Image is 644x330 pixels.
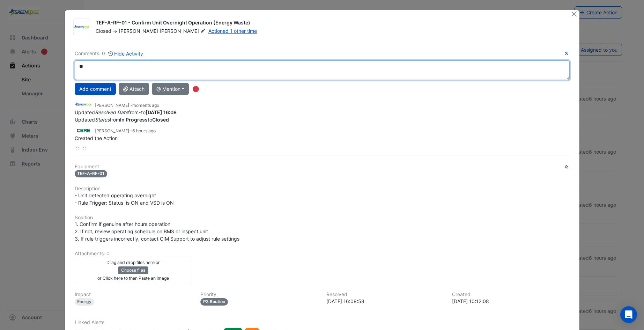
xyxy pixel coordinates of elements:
[75,292,192,298] h6: Impact
[620,306,637,323] div: Open Intercom Messenger
[139,109,141,115] strong: -
[193,86,199,92] div: Tooltip anchor
[200,292,318,298] h6: Priority
[95,109,128,115] em: Resolved Date
[75,251,570,257] h6: Attachments: 0
[75,320,570,325] h6: Linked Alerts
[75,135,118,141] span: Created the Action
[75,215,570,221] h6: Solution
[75,109,177,115] span: Updated from to
[96,28,111,34] span: Closed
[95,117,110,123] em: Status
[208,28,257,34] a: Actioned 1 other time
[75,83,116,95] button: Add comment
[108,50,144,58] button: Hide Activity
[326,292,444,298] h6: Resolved
[75,50,144,58] div: Comments: 0
[75,186,570,192] h6: Description
[75,101,92,109] img: Greenedge Automation
[95,102,159,109] small: [PERSON_NAME] -
[326,298,444,305] div: [DATE] 16:08:58
[113,28,117,34] span: ->
[95,128,156,134] small: [PERSON_NAME] -
[75,221,239,242] span: 1. Confirm if genuine after hours operation 2. If not, review operating schedule on BMS or inspec...
[75,126,92,134] img: CBRE Charter Hall
[152,117,169,123] strong: Closed
[75,298,95,306] div: Energy
[97,276,169,281] small: or Click here to then Paste an image
[75,117,169,123] span: Updated from to
[118,266,148,274] button: Choose files
[75,164,570,170] h6: Equipment
[200,298,228,306] div: P3 Routine
[120,117,148,123] strong: In Progress
[152,83,189,95] button: @ Mention
[160,28,207,35] span: [PERSON_NAME]
[74,24,90,31] img: Greenedge Automation
[571,10,578,17] button: Close
[452,298,570,305] div: [DATE] 10:12:08
[119,83,149,95] button: Attach
[452,292,570,298] h6: Created
[75,170,108,177] span: TEF-A-RF-01
[119,28,158,34] span: [PERSON_NAME]
[75,192,174,206] span: - Unit detected operating overnight - Rule Trigger: Status is ON and VSD is ON
[132,103,159,108] span: 2025-09-24 16:08:58
[96,19,563,28] div: TEF-A-RF-01 - Confirm Unit Overnight Operation (Energy Waste)
[132,128,156,133] span: 2025-09-24 10:12:08
[106,260,160,265] small: Drag and drop files here or
[146,109,177,115] strong: 2025-09-24 16:08:58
